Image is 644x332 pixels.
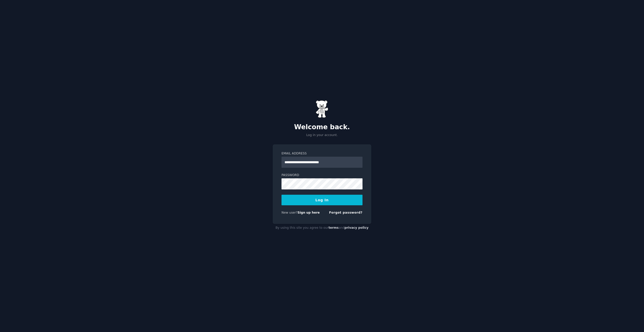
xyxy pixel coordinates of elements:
a: Sign up here [298,211,320,214]
label: Email Address [281,151,363,156]
label: Password [281,173,363,178]
a: Forgot password? [329,211,363,214]
div: By using this site you agree to our and [273,224,371,232]
span: New user? [281,211,298,214]
img: Gummy Bear [316,100,328,118]
p: Log in your account. [273,133,371,138]
a: terms [329,226,339,229]
a: privacy policy [344,226,369,229]
h2: Welcome back. [273,123,371,131]
button: Log In [281,195,363,205]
